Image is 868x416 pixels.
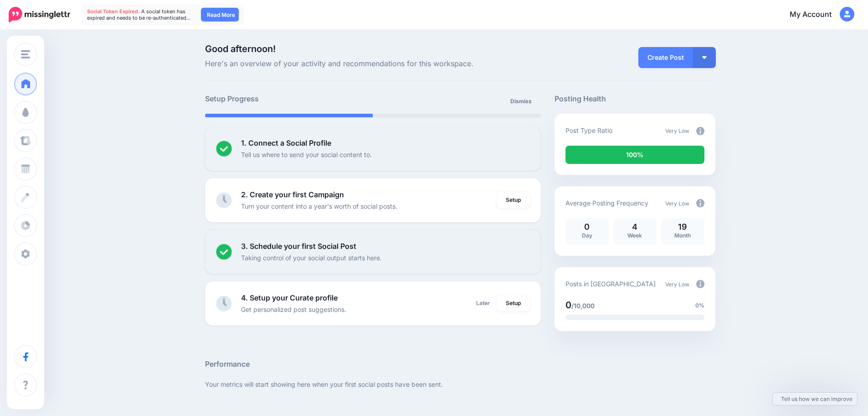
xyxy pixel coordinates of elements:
[87,8,191,21] span: A social token has expired and needs to be re-authenticated…
[665,281,689,288] span: Very Low
[87,8,140,15] span: Social Token Expired.
[582,232,592,239] span: Day
[205,43,276,54] span: Good afternoon!
[696,280,704,288] img: info-circle-grey.png
[216,192,232,208] img: clock-grey.png
[773,393,857,405] a: Tell us how we can improve
[216,141,232,157] img: checked-circle.png
[505,93,537,110] a: Dismiss
[555,93,715,105] h5: Posting Health
[205,58,541,70] span: Here's an overview of your activity and recommendations for this workspace.
[241,293,338,302] b: 4. Setup your Curate profile
[627,232,642,239] span: Week
[21,50,30,58] img: menu.png
[216,295,232,311] img: clock-grey.png
[205,358,715,370] h5: Performance
[571,302,595,310] span: /10,000
[497,295,530,311] a: Setup
[241,190,344,199] b: 2. Create your first Campaign
[674,232,691,239] span: Month
[618,223,652,231] p: 4
[241,242,356,251] b: 3. Schedule your first Social Post
[665,127,689,134] span: Very Low
[570,223,604,231] p: 0
[205,379,715,390] p: Your metrics will start showing here when your first social posts have been sent.
[216,244,232,260] img: checked-circle.png
[497,192,530,208] a: Setup
[205,93,373,105] h5: Setup Progress
[665,200,689,207] span: Very Low
[471,295,495,311] a: Later
[565,279,656,289] p: Posts in [GEOGRAPHIC_DATA]
[241,201,397,211] p: Turn your content into a year's worth of social posts.
[781,4,854,26] a: My Account
[702,56,707,59] img: arrow-down-white.png
[696,127,704,135] img: info-circle-grey.png
[695,301,704,310] span: 0%
[565,300,571,311] span: 0
[638,47,693,68] a: Create Post
[241,253,382,263] p: Taking control of your social output starts here.
[9,7,70,22] img: Missinglettr
[565,146,704,164] div: 100% of your posts in the last 30 days were manually created (i.e. were not from Drip Campaigns o...
[666,223,700,231] p: 19
[241,149,372,160] p: Tell us where to send your social content to.
[241,138,331,147] b: 1. Connect a Social Profile
[696,199,704,207] img: info-circle-grey.png
[565,125,612,136] p: Post Type Ratio
[565,198,648,208] p: Average Posting Frequency
[241,304,346,315] p: Get personalized post suggestions.
[201,8,239,21] a: Read More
